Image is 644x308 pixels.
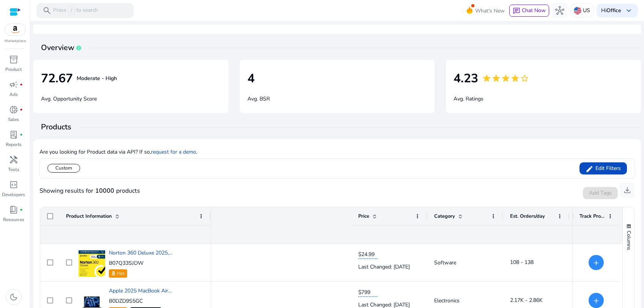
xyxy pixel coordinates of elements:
[624,6,633,15] span: keyboard_arrow_down
[66,213,112,220] span: Product Information
[109,259,172,267] p: B07Q33SJDW
[53,6,98,15] p: Press to search
[9,80,18,89] span: campaign
[579,213,605,220] span: Track Product
[555,6,564,15] span: hub
[39,186,140,195] div: Showing results for products
[9,205,18,214] span: book_4
[520,74,529,83] mat-icon: star_border
[109,297,172,305] p: B0DZD9S5GC
[5,38,26,44] p: Marketplace
[8,116,19,123] p: Sales
[41,91,221,103] p: Avg. Opportunity Score
[9,180,18,189] span: code_blocks
[6,141,22,148] p: Reports
[501,74,510,83] mat-icon: star
[434,297,460,304] span: Electronics
[509,5,549,17] button: chatChat Now
[117,270,125,278] p: FBA
[583,4,590,17] p: US
[8,166,19,173] p: Tools
[358,289,377,296] span: $799
[574,7,581,14] img: us.svg
[510,74,520,83] mat-icon: star
[358,251,377,258] span: $24.99
[9,91,18,98] p: Ads
[5,24,25,35] img: amazon.svg
[358,213,369,220] span: Price
[20,83,23,86] span: fiber_manual_record
[623,185,632,195] span: download
[9,55,18,64] span: inventory_2
[482,74,491,83] mat-icon: star
[109,287,172,294] a: Apple 2025 MacBook Air...
[491,74,501,83] mat-icon: star
[620,182,635,198] button: download
[434,213,455,220] span: Category
[20,108,23,111] span: fiber_manual_record
[247,91,427,103] p: Avg. BSR
[41,71,73,86] h4: 72.67
[9,130,18,139] span: lab_profile
[601,8,621,13] p: Hi
[453,71,478,86] h4: 4.23
[434,259,456,266] span: Software
[39,148,197,156] p: Are you looking for Product data via API? If so, .
[513,7,520,15] span: chat
[510,259,534,266] span: 108 - 138
[589,293,604,308] button: +
[9,155,18,164] span: handyman
[77,75,117,82] b: Moderate - High
[47,164,80,173] div: Custom
[151,148,196,156] a: request for a demo
[606,7,621,14] b: Office
[2,191,25,198] p: Developers
[247,71,255,86] h4: 4
[552,3,567,18] button: hub
[589,255,604,270] button: +
[625,231,632,250] span: Columns
[510,213,545,220] span: Est. Orders/day
[594,165,621,172] span: Edit Filters
[586,163,594,175] mat-icon: edit
[522,7,546,14] span: Chat Now
[475,4,505,17] span: What's New
[41,43,641,52] h4: Overview
[579,162,627,174] button: Edit Filters
[41,123,641,132] h4: Products
[453,91,633,103] p: Avg. Ratings
[68,6,75,15] span: /
[109,249,172,256] a: Norton 360 Deluxe 2025,...
[5,66,22,73] p: Product
[3,216,24,223] p: Resources
[20,133,23,136] span: fiber_manual_record
[20,208,23,211] span: fiber_manual_record
[93,186,116,195] b: 10000
[9,105,18,114] span: donut_small
[358,259,420,275] div: Last Changed: [DATE]
[510,297,543,304] span: 2.17K - 2.86K
[9,292,18,302] span: dark_mode
[43,6,52,15] span: search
